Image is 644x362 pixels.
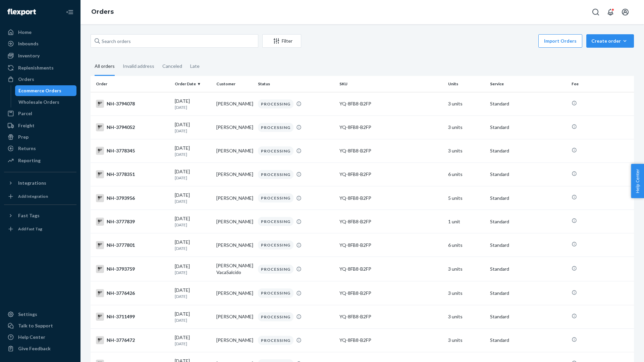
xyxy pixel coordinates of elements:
div: Canceled [162,57,182,75]
th: Status [255,76,337,92]
div: All orders [95,57,115,76]
div: Inbounds [18,40,39,47]
img: Flexport logo [7,9,36,15]
p: [DATE] [175,341,211,347]
button: Open notifications [604,5,617,19]
a: Returns [4,143,76,154]
p: [DATE] [175,128,211,134]
button: Integrations [4,178,76,188]
a: Reporting [4,155,76,166]
div: [DATE] [175,192,211,204]
div: Help Center [18,334,45,341]
div: Parcel [18,110,32,117]
ol: breadcrumbs [86,2,119,22]
td: 6 units [445,233,487,257]
td: [PERSON_NAME] [214,328,255,352]
td: [PERSON_NAME] [214,92,255,116]
span: Help Center [631,164,644,198]
div: Freight [18,122,35,129]
button: Import Orders [538,34,582,48]
div: Wholesale Orders [18,99,59,105]
p: Standard [490,337,566,344]
th: Order Date [172,76,214,92]
td: [PERSON_NAME] [214,186,255,210]
a: Inventory [4,50,76,61]
p: Standard [490,313,566,320]
td: 6 units [445,163,487,186]
td: [PERSON_NAME] [214,281,255,305]
div: NH-3711499 [96,313,169,321]
div: NH-3793956 [96,194,169,202]
div: Invalid address [123,57,154,75]
div: NH-3794078 [96,100,169,108]
a: Replenishments [4,62,76,73]
td: [PERSON_NAME] [214,233,255,257]
div: [DATE] [175,168,211,181]
div: Give Feedback [18,345,51,352]
div: [DATE] [175,215,211,228]
div: Customer [216,81,253,87]
div: YQ-8FB8-B2FP [339,147,443,154]
input: Search orders [91,34,258,48]
p: [DATE] [175,198,211,204]
div: PROCESSING [258,99,293,108]
div: NH-3776426 [96,289,169,297]
p: [DATE] [175,270,211,275]
div: Reporting [18,157,41,164]
p: Standard [490,290,566,297]
a: Ecommerce Orders [15,85,77,96]
div: YQ-8FB8-B2FP [339,171,443,178]
div: Ecommerce Orders [18,87,61,94]
td: 3 units [445,139,487,163]
p: [DATE] [175,222,211,228]
td: 3 units [445,116,487,139]
div: Prep [18,134,29,140]
a: Talk to Support [4,320,76,331]
div: PROCESSING [258,123,293,132]
th: SKU [337,76,445,92]
div: YQ-8FB8-B2FP [339,337,443,344]
a: Settings [4,309,76,320]
div: PROCESSING [258,193,293,202]
div: Create order [591,38,629,44]
div: [DATE] [175,287,211,299]
a: Home [4,27,76,38]
div: Add Integration [18,193,48,199]
div: [DATE] [175,98,211,110]
div: Home [18,29,32,36]
button: Close Navigation [63,5,76,19]
p: [DATE] [175,293,211,299]
p: [DATE] [175,175,211,181]
p: Standard [490,195,566,201]
div: Talk to Support [18,322,53,329]
div: Returns [18,145,36,152]
p: [DATE] [175,151,211,157]
p: Standard [490,124,566,131]
div: Filter [263,38,301,44]
a: Inbounds [4,38,76,49]
div: YQ-8FB8-B2FP [339,313,443,320]
a: Wholesale Orders [15,97,77,107]
td: 3 units [445,92,487,116]
div: PROCESSING [258,240,293,250]
div: PROCESSING [258,265,293,274]
a: Freight [4,120,76,131]
div: NH-3777801 [96,241,169,249]
div: YQ-8FB8-B2FP [339,218,443,225]
a: Add Fast Tag [4,224,76,234]
div: NH-3777839 [96,218,169,226]
td: [PERSON_NAME] [214,116,255,139]
td: [PERSON_NAME] [214,139,255,163]
div: PROCESSING [258,217,293,226]
div: NH-3793759 [96,265,169,273]
td: [PERSON_NAME] [214,210,255,233]
p: Standard [490,147,566,154]
button: Create order [586,34,634,48]
button: Open Search Box [589,5,602,19]
div: NH-3794052 [96,123,169,131]
td: 3 units [445,257,487,281]
div: [DATE] [175,334,211,347]
th: Order [91,76,172,92]
p: Standard [490,218,566,225]
div: [DATE] [175,121,211,134]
